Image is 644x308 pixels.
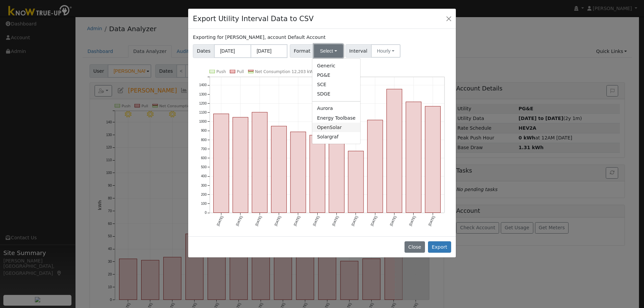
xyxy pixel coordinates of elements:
button: Close [444,14,453,23]
text: 1300 [199,92,207,96]
label: Exporting for [PERSON_NAME], account Default Account [193,34,325,41]
text: [DATE] [274,215,281,226]
a: Solargraf [312,132,360,141]
rect: onclick="" [290,132,306,212]
text: 1000 [199,120,207,123]
a: SCE [312,80,360,89]
text: [DATE] [255,215,262,226]
text: 500 [201,165,207,169]
text: [DATE] [312,215,320,226]
text: [DATE] [389,215,397,226]
h4: Export Utility Interval Data to CSV [193,13,314,24]
text: 900 [201,129,207,132]
text: [DATE] [428,215,435,226]
rect: onclick="" [367,120,383,212]
text: Pull [237,69,244,74]
a: Energy Toolbase [312,113,360,123]
button: Hourly [371,44,400,58]
text: Push [216,69,226,74]
text: [DATE] [293,215,301,226]
text: 1200 [199,101,207,105]
span: Format [290,44,314,58]
a: OpenSolar [312,123,360,132]
text: [DATE] [351,215,359,226]
text: [DATE] [235,215,243,226]
text: 400 [201,174,207,178]
text: Net Consumption 12,203 kWh [255,69,316,74]
rect: onclick="" [233,117,248,213]
text: [DATE] [331,215,339,226]
rect: onclick="" [329,134,344,212]
rect: onclick="" [406,102,421,213]
rect: onclick="" [214,114,229,212]
text: 300 [201,183,207,187]
rect: onclick="" [387,89,402,213]
text: [DATE] [216,215,224,226]
span: Dates [193,44,214,58]
rect: onclick="" [348,151,364,212]
text: 0 [205,211,207,214]
text: 1400 [199,83,207,87]
button: Select [314,44,343,58]
a: Aurora [312,104,360,113]
button: Close [405,241,425,253]
a: PG&E [312,70,360,80]
rect: onclick="" [252,112,267,213]
rect: onclick="" [271,126,287,212]
text: 100 [201,202,207,205]
span: Interval [345,44,371,58]
button: Export [428,241,451,253]
text: 1100 [199,111,207,114]
a: Generic [312,61,360,70]
rect: onclick="" [310,135,325,212]
text: [DATE] [409,215,416,226]
text: 800 [201,138,207,141]
text: 200 [201,193,207,196]
rect: onclick="" [425,106,441,212]
a: SDGE [312,89,360,99]
text: 600 [201,156,207,160]
text: [DATE] [370,215,378,226]
text: 700 [201,147,207,151]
